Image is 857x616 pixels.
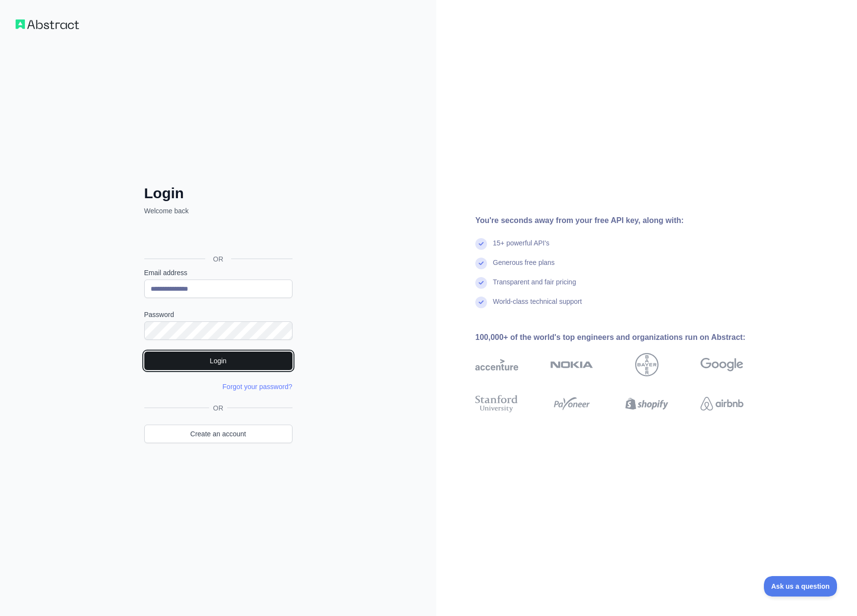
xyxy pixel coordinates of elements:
[475,215,775,226] div: You're seconds away from your free API key, along with:
[493,258,555,277] div: Generous free plans
[475,393,518,414] img: stanford university
[475,277,487,289] img: check mark
[625,393,668,414] img: shopify
[475,297,487,308] img: check mark
[144,310,292,319] label: Password
[139,226,295,248] iframe: Sign in with Google Button
[550,353,593,376] img: nokia
[493,297,582,316] div: World-class technical support
[475,332,775,343] div: 100,000+ of the world's top engineers and organizations run on Abstract:
[550,393,593,414] img: payoneer
[475,258,487,269] img: check mark
[209,403,227,413] span: OR
[493,277,576,297] div: Transparent and fair pricing
[144,352,292,370] button: Login
[144,185,292,202] h2: Login
[701,393,743,414] img: airbnb
[764,576,838,597] iframe: Toggle Customer Support
[144,425,292,443] a: Create an account
[144,206,292,216] p: Welcome back
[635,353,659,376] img: bayer
[205,254,231,264] span: OR
[144,268,292,278] label: Email address
[475,238,487,250] img: check mark
[475,353,518,376] img: accenture
[16,19,79,29] img: Workflow
[493,238,549,258] div: 15+ powerful API's
[701,353,743,376] img: google
[222,383,292,391] a: Forgot your password?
